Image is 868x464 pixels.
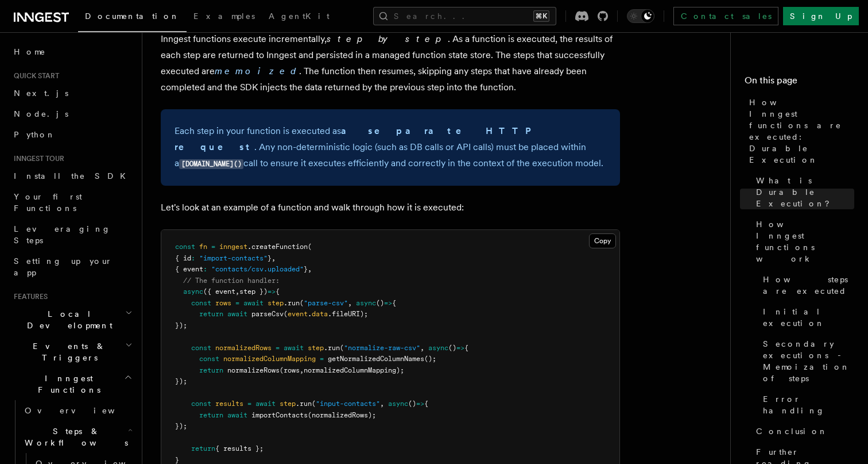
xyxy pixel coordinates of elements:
[175,125,538,152] strong: a separate HTTP request
[344,344,420,352] span: "normalize-raw-csv"
[9,154,64,163] span: Inngest tour
[388,400,408,408] span: async
[199,254,268,262] span: "import-contacts"
[763,338,854,384] span: Secondary executions - Memoization of steps
[175,377,187,385] span: });
[756,425,828,437] span: Conclusion
[392,299,396,307] span: {
[533,10,549,22] kbd: ⌘K
[324,344,340,352] span: .run
[199,411,223,419] span: return
[284,310,288,318] span: (
[9,373,124,396] span: Inngest Functions
[187,3,262,31] a: Examples
[420,344,424,352] span: ,
[673,7,778,25] a: Contact sales
[312,400,316,408] span: (
[276,287,280,296] span: {
[268,299,284,307] span: step
[215,400,243,408] span: results
[179,159,243,169] code: [DOMAIN_NAME]()
[247,243,308,251] span: .createFunction
[175,456,179,464] span: }
[763,306,854,329] span: Initial execution
[783,7,859,25] a: Sign Up
[380,400,384,408] span: ,
[215,344,272,352] span: normalizedRows
[255,400,276,408] span: await
[9,292,48,301] span: Features
[758,333,854,389] a: Secondary executions - Memoization of steps
[211,243,215,251] span: =
[9,304,135,336] button: Local Development
[9,71,59,80] span: Quick start
[251,411,308,419] span: importContacts
[327,33,448,44] em: step by step
[215,444,263,453] span: { results };
[191,444,215,453] span: return
[175,243,195,251] span: const
[749,97,854,166] span: How Inngest functions are executed: Durable Execution
[183,277,280,285] span: // The function handler:
[758,389,854,421] a: Error handling
[758,269,854,301] a: How steps are executed
[9,166,135,186] a: Install the SDK
[376,299,384,307] span: ()
[227,366,280,374] span: normalizeRows
[175,254,191,262] span: { id
[276,344,280,352] span: =
[328,355,424,363] span: getNormalizedColumnNames
[308,265,312,273] span: ,
[464,344,468,352] span: {
[9,340,125,363] span: Events & Triggers
[284,299,300,307] span: .run
[223,355,316,363] span: normalizedColumnMapping
[328,310,368,318] span: .fileURI);
[199,355,219,363] span: const
[20,421,135,453] button: Steps & Workflows
[308,411,376,419] span: (normalizedRows);
[211,265,304,273] span: "contacts/csv.uploaded"
[308,344,324,352] span: step
[268,254,272,262] span: }
[25,406,143,415] span: Overview
[227,411,247,419] span: await
[161,200,620,216] p: Let's look at an example of a function and walk through how it is executed:
[428,344,448,352] span: async
[199,366,223,374] span: return
[448,344,456,352] span: ()
[758,301,854,333] a: Initial execution
[78,3,187,32] a: Documentation
[247,400,251,408] span: =
[85,11,180,21] span: Documentation
[280,400,296,408] span: step
[627,9,654,23] button: Toggle dark mode
[191,344,211,352] span: const
[219,243,247,251] span: inngest
[272,254,276,262] span: ,
[215,66,299,76] a: memoized
[14,89,68,98] span: Next.js
[316,400,380,408] span: "input-contacts"
[191,299,211,307] span: const
[9,124,135,145] a: Python
[373,7,556,25] button: Search...⌘K
[193,11,255,21] span: Examples
[215,299,231,307] span: rows
[356,299,376,307] span: async
[239,287,268,296] span: step })
[288,310,308,318] span: event
[268,287,276,296] span: =>
[416,400,424,408] span: =>
[161,31,620,95] p: Inngest functions execute incrementally, . As a function is executed, the results of each step ar...
[756,175,854,209] span: What is Durable Execution?
[424,400,428,408] span: {
[14,256,113,277] span: Setting up your app
[456,344,464,352] span: =>
[348,299,352,307] span: ,
[751,421,854,442] a: Conclusion
[320,355,324,363] span: =
[763,393,854,416] span: Error handling
[9,218,135,251] a: Leveraging Steps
